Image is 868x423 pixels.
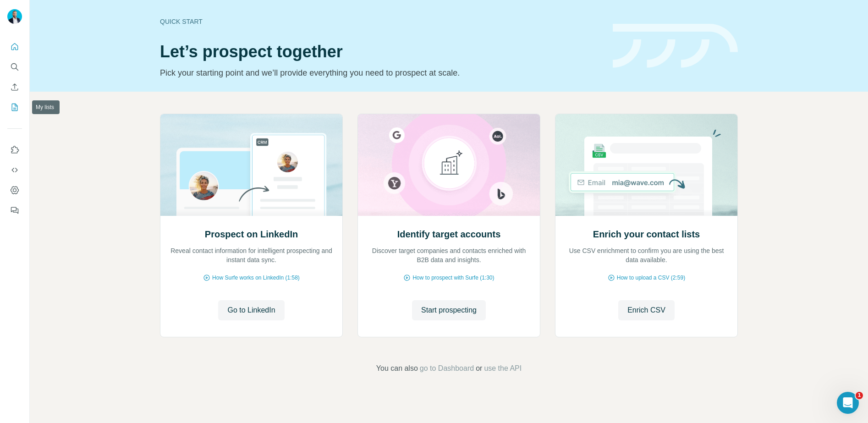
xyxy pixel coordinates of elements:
button: Enrich CSV [7,79,22,95]
button: Search [7,59,22,75]
span: Start prospecting [421,305,477,316]
img: Identify target accounts [357,114,540,216]
div: Quick start [160,17,602,26]
span: 1 [856,392,863,399]
span: How to upload a CSV (2:59) [617,274,685,282]
h2: Identify target accounts [397,228,501,241]
h2: Prospect on LinkedIn [205,228,298,241]
span: How to prospect with Surfe (1:30) [412,274,494,282]
button: Quick start [7,38,22,55]
button: Dashboard [7,182,22,198]
span: or [476,363,482,374]
button: Start prospecting [412,300,486,320]
button: My lists [7,99,22,115]
p: Pick your starting point and we’ll provide everything you need to prospect at scale. [160,66,602,79]
p: Reveal contact information for intelligent prospecting and instant data sync. [170,246,333,264]
span: Go to LinkedIn [227,305,275,316]
iframe: Intercom live chat [837,392,859,414]
button: Use Surfe API [7,162,22,178]
p: Use CSV enrichment to confirm you are using the best data available. [565,246,728,264]
button: Enrich CSV [618,300,675,320]
img: Avatar [7,9,22,24]
button: Feedback [7,202,22,219]
p: Discover target companies and contacts enriched with B2B data and insights. [367,246,531,264]
img: banner [613,24,738,68]
button: go to Dashboard [420,363,474,374]
img: Enrich your contact lists [555,114,738,216]
span: Enrich CSV [627,305,665,316]
img: Prospect on LinkedIn [160,114,343,216]
span: How Surfe works on LinkedIn (1:58) [212,274,300,282]
h1: Let’s prospect together [160,43,602,61]
span: You can also [376,363,418,374]
h2: Enrich your contact lists [593,228,700,241]
button: Use Surfe on LinkedIn [7,142,22,158]
button: Go to LinkedIn [218,300,284,320]
button: use the API [484,363,522,374]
